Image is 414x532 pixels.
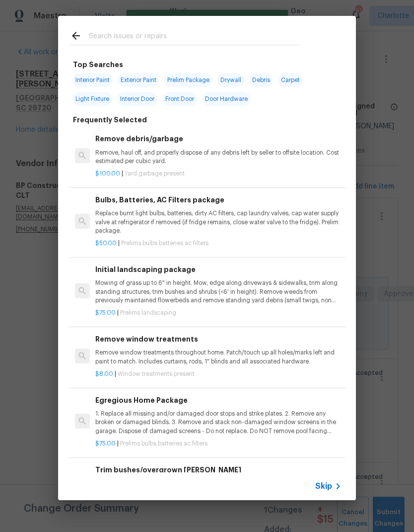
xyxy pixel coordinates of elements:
p: | [95,309,342,317]
h6: Remove window treatments [95,334,342,345]
span: Exterior Paint [118,73,159,87]
span: $75.00 [95,441,116,446]
p: Mowing of grass up to 6" in height. Mow, edge along driveways & sidewalks, trim along standing st... [95,279,342,304]
p: 1. Replace all missing and/or damaged door stops and strike plates. 2. Remove any broken or damag... [95,410,342,435]
span: Yard garbage present [125,171,185,177]
p: | [95,440,342,448]
span: $8.00 [95,371,113,377]
span: Light Fixture [72,92,112,106]
span: Interior Door [117,92,157,106]
span: $100.00 [95,171,120,177]
h6: Bulbs, Batteries, AC Filters package [95,194,342,205]
span: Prelims bulbs batteries ac filters [120,441,207,446]
span: Debris [249,73,273,87]
span: Carpet [278,73,303,87]
span: $75.00 [95,310,116,316]
span: Prelims landscaping [120,310,176,316]
span: Skip [315,481,332,491]
p: | [95,370,342,378]
h6: Initial landscaping package [95,264,342,275]
p: Replace burnt light bulbs, batteries, dirty AC filters, cap laundry valves, cap water supply valv... [95,209,342,235]
p: Remove window treatments throughout home. Patch/touch up all holes/marks left and paint to match.... [95,349,342,365]
span: $50.00 [95,240,117,246]
h6: Remove debris/garbage [95,133,342,144]
h6: Frequently Selected [73,114,147,125]
input: Search issues or repairs [89,30,299,45]
span: Window treatments present [118,371,195,377]
h6: Egregious Home Package [95,395,342,406]
h6: Trim bushes/overgrown [PERSON_NAME] [95,464,342,475]
span: Interior Paint [72,73,113,87]
span: Prelims bulbs batteries ac filters [121,240,208,246]
span: Door Hardware [202,92,251,106]
p: | [95,239,342,248]
span: Prelim Package [164,73,212,87]
span: Front Door [162,92,197,106]
p: Remove, haul off, and properly dispose of any debris left by seller to offsite location. Cost est... [95,149,342,166]
span: Drywall [217,73,244,87]
h6: Top Searches [73,59,123,70]
p: | [95,170,342,178]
